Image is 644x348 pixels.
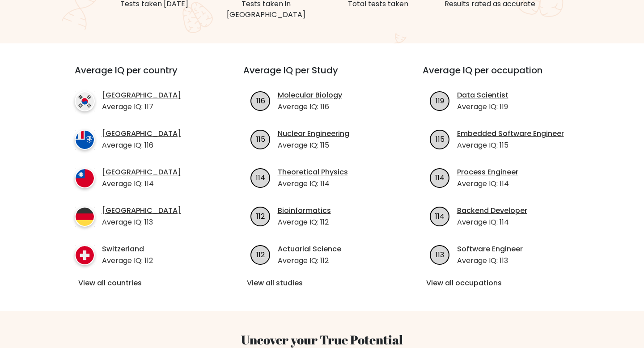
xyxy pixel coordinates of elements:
[457,244,523,255] a: Software Engineer
[457,90,508,101] a: Data Scientist
[75,207,95,227] img: country
[435,134,444,144] text: 115
[102,90,181,101] a: [GEOGRAPHIC_DATA]
[457,128,564,139] a: Embedded Software Engineer
[457,255,523,266] p: Average IQ: 113
[75,245,95,265] img: country
[75,168,95,188] img: country
[102,178,181,189] p: Average IQ: 114
[426,278,577,289] a: View all occupations
[75,130,95,150] img: country
[457,102,508,112] p: Average IQ: 119
[102,217,181,228] p: Average IQ: 113
[435,172,445,182] text: 114
[102,140,181,151] p: Average IQ: 116
[256,249,265,259] text: 112
[457,217,527,228] p: Average IQ: 114
[256,172,265,182] text: 114
[278,140,349,151] p: Average IQ: 115
[102,244,153,255] a: Switzerland
[278,217,331,228] p: Average IQ: 112
[75,65,211,86] h3: Average IQ per country
[256,211,265,221] text: 112
[435,211,445,221] text: 114
[436,249,444,259] text: 113
[278,90,342,101] a: Molecular Biology
[457,167,518,178] a: Process Engineer
[32,332,612,348] h3: Uncover your True Potential
[278,167,348,178] a: Theoretical Physics
[78,278,208,289] a: View all countries
[75,91,95,111] img: country
[256,134,265,144] text: 115
[278,255,341,266] p: Average IQ: 112
[457,140,564,151] p: Average IQ: 115
[457,205,527,216] a: Backend Developer
[423,65,580,86] h3: Average IQ per occupation
[278,205,331,216] a: Bioinformatics
[278,244,341,255] a: Actuarial Science
[278,102,342,112] p: Average IQ: 116
[102,255,153,266] p: Average IQ: 112
[256,95,265,106] text: 116
[457,178,518,189] p: Average IQ: 114
[102,205,181,216] a: [GEOGRAPHIC_DATA]
[102,167,181,178] a: [GEOGRAPHIC_DATA]
[278,178,348,189] p: Average IQ: 114
[243,65,401,86] h3: Average IQ per Study
[102,102,181,112] p: Average IQ: 117
[278,128,349,139] a: Nuclear Engineering
[436,95,444,106] text: 119
[247,278,398,289] a: View all studies
[102,128,181,139] a: [GEOGRAPHIC_DATA]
